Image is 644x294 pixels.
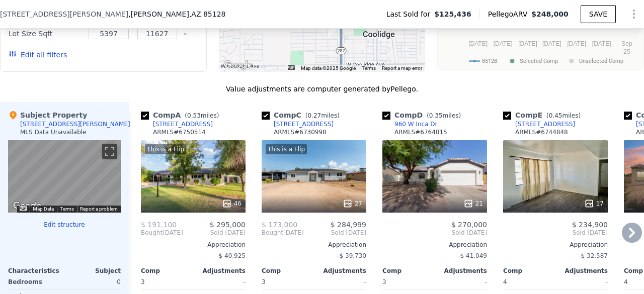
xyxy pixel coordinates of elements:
div: [STREET_ADDRESS] [153,120,213,128]
div: Comp E [503,110,585,120]
text: 25 [624,48,631,55]
span: -$ 41,049 [458,252,487,259]
div: Appreciation [503,241,608,249]
span: 4 [503,278,507,285]
span: Last Sold for [386,9,435,19]
text: 85128 [482,58,497,64]
span: Map data ©2025 Google [301,65,356,71]
span: ( miles) [542,112,585,119]
div: Adjustments [555,267,608,275]
span: Sold [DATE] [503,229,608,237]
div: This is a Flip [145,144,186,154]
text: Unselected Comp [579,58,623,64]
button: Map Data [33,206,54,213]
a: Terms (opens in new tab) [60,206,74,212]
div: Comp [141,267,193,275]
a: [STREET_ADDRESS] [503,120,575,128]
button: Keyboard shortcuts [288,65,295,70]
div: Bedrooms [8,275,62,289]
text: Selected Comp [520,58,558,64]
img: Google [221,59,255,72]
div: Comp D [382,110,465,120]
span: $ 295,000 [210,221,246,229]
span: 3 [262,278,266,285]
span: Sold [DATE] [382,229,487,237]
span: Bought [262,229,283,237]
div: Comp [382,267,435,275]
a: Terms (opens in new tab) [362,65,376,71]
text: [DATE] [568,40,587,47]
div: ARMLS # 6730998 [274,128,327,136]
span: Pellego ARV [488,9,532,19]
div: 17 [584,199,604,209]
button: Edit all filters [9,50,67,60]
text: [DATE] [469,40,488,47]
button: Keyboard shortcuts [20,206,27,211]
div: 960 W Inca Dr [394,120,437,128]
button: Show Options [624,4,644,24]
div: [DATE] [262,229,304,237]
a: Open this area in Google Maps (opens a new window) [221,59,255,72]
span: 3 [141,278,145,285]
div: - [195,275,246,289]
span: $125,436 [434,9,471,19]
button: Toggle fullscreen view [102,144,117,159]
span: $ 284,999 [331,221,366,229]
a: Report a problem [80,206,118,212]
button: SAVE [581,5,616,23]
span: ( miles) [181,112,223,119]
div: MLS Data Unavailable [20,128,87,136]
button: Clear [183,32,187,36]
span: Bought [141,229,163,237]
span: -$ 40,925 [216,252,246,259]
div: Subject [64,267,121,275]
div: ARMLS # 6750514 [153,128,206,136]
div: [STREET_ADDRESS] [515,120,575,128]
a: Open this area in Google Maps (opens a new window) [11,200,44,213]
div: ARMLS # 6764015 [394,128,447,136]
div: Subject Property [8,110,87,120]
div: Lot Size Sqft [9,27,83,41]
div: Adjustments [314,267,366,275]
div: 46 [222,199,242,209]
text: [DATE] [519,40,538,47]
div: Characteristics [8,267,64,275]
div: ARMLS # 6744848 [515,128,568,136]
span: $ 234,900 [572,221,608,229]
text: [DATE] [542,40,561,47]
div: This is a Flip [266,144,307,154]
div: 541 W Central Ave [328,22,339,39]
span: -$ 39,730 [337,252,366,259]
span: 4 [624,278,628,285]
div: [STREET_ADDRESS][PERSON_NAME] [20,120,130,128]
div: Comp A [141,110,223,120]
span: Sold [DATE] [304,229,366,237]
div: - [557,275,608,289]
span: 0.45 [549,112,562,119]
span: , [PERSON_NAME] [128,9,225,19]
span: , AZ 85128 [189,10,226,18]
text: Sep [622,40,633,47]
span: $ 191,100 [141,221,177,229]
div: 21 [463,199,483,209]
div: 27 [343,199,362,209]
span: ( miles) [301,112,344,119]
div: Appreciation [382,241,487,249]
div: [STREET_ADDRESS] [274,120,334,128]
div: 0 [66,275,121,289]
div: Comp C [262,110,344,120]
span: $ 270,000 [451,221,487,229]
img: Google [11,200,44,213]
a: [STREET_ADDRESS] [141,120,213,128]
text: [DATE] [592,40,611,47]
div: - [316,275,366,289]
div: Adjustments [435,267,487,275]
div: - [437,275,487,289]
div: Street View [8,140,121,213]
div: Comp [503,267,555,275]
div: Comp [262,267,314,275]
span: 0.35 [429,112,443,119]
div: Adjustments [193,267,246,275]
div: Map [8,140,121,213]
a: 960 W Inca Dr [382,120,437,128]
